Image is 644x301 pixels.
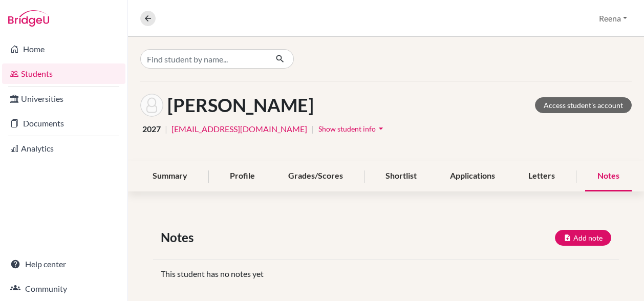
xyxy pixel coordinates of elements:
[171,123,307,135] a: [EMAIL_ADDRESS][DOMAIN_NAME]
[140,161,200,191] div: Summary
[2,63,125,84] a: Students
[318,121,387,137] button: Show student infoarrow_drop_down
[438,161,507,191] div: Applications
[373,161,429,191] div: Shortlist
[555,230,611,246] button: Add note
[311,123,314,135] span: |
[516,161,567,191] div: Letters
[140,49,267,69] input: Find student by name...
[2,254,125,274] a: Help center
[140,94,163,117] img: Mohammad Faaz's avatar
[318,124,376,133] span: Show student info
[142,123,161,135] span: 2027
[585,161,632,191] div: Notes
[161,228,198,247] span: Notes
[218,161,267,191] div: Profile
[276,161,355,191] div: Grades/Scores
[153,268,619,280] div: This student has no notes yet
[594,9,632,28] button: Reena
[376,123,386,134] i: arrow_drop_down
[8,10,49,27] img: Bridge-U
[2,113,125,134] a: Documents
[535,97,632,113] a: Access student's account
[2,89,125,109] a: Universities
[167,94,314,116] h1: [PERSON_NAME]
[2,278,125,299] a: Community
[2,138,125,159] a: Analytics
[2,39,125,59] a: Home
[165,123,167,135] span: |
